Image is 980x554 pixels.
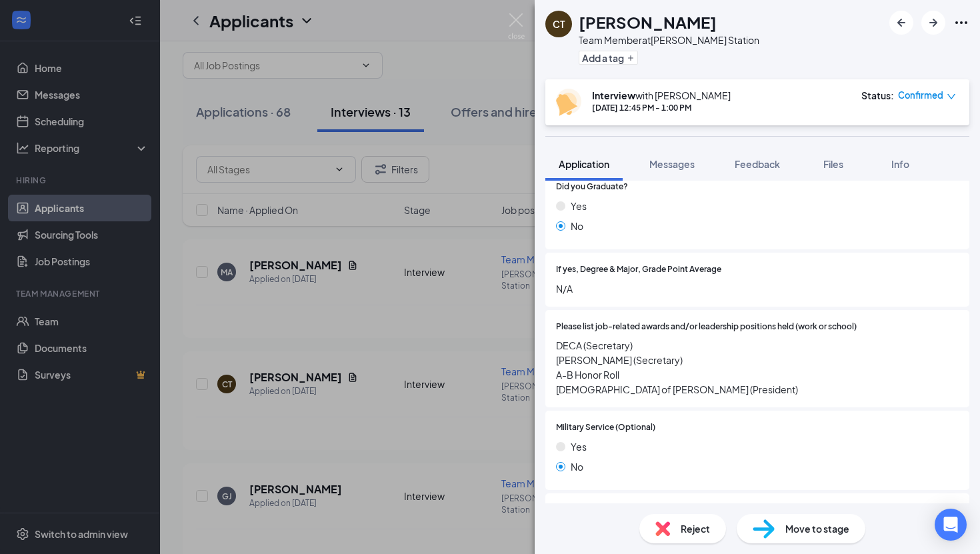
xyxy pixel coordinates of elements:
[571,219,583,233] span: No
[627,54,635,62] svg: Plus
[579,51,638,65] button: PlusAdd a tag
[592,89,731,102] div: with [PERSON_NAME]
[553,17,565,31] div: CT
[893,15,909,31] svg: ArrowLeftNew
[953,15,969,31] svg: Ellipses
[556,338,959,397] span: DECA (Secretary) [PERSON_NAME] (Secretary) A-B Honor Roll [DEMOGRAPHIC_DATA] of [PERSON_NAME] (Pr...
[921,11,945,35] button: ArrowRight
[571,459,583,474] span: No
[891,158,909,170] span: Info
[579,33,759,47] div: Team Member at [PERSON_NAME] Station
[935,509,967,541] div: Open Intercom Messenger
[861,89,894,102] div: Status :
[925,15,941,31] svg: ArrowRight
[889,11,913,35] button: ArrowLeftNew
[785,521,849,536] span: Move to stage
[556,321,857,333] span: Please list job-related awards and/or leadership positions held (work or school)
[735,158,780,170] span: Feedback
[898,89,943,102] span: Confirmed
[556,421,655,434] span: Military Service (Optional)
[592,89,635,101] b: Interview
[559,158,609,170] span: Application
[649,158,695,170] span: Messages
[579,11,717,33] h1: [PERSON_NAME]
[556,281,959,296] span: N/A
[556,263,721,276] span: If yes, Degree & Major, Grade Point Average
[681,521,710,536] span: Reject
[571,439,587,454] span: Yes
[592,102,731,113] div: [DATE] 12:45 PM - 1:00 PM
[947,92,956,101] span: down
[556,181,628,193] span: Did you Graduate?
[571,199,587,213] span: Yes
[823,158,843,170] span: Files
